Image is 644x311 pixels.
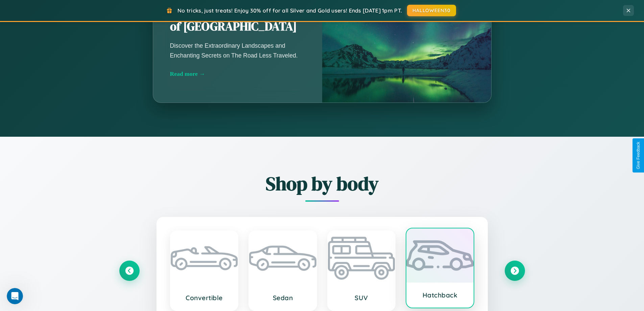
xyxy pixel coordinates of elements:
h3: Sedan [256,294,310,302]
h2: Shop by body [119,171,525,197]
h3: Hatchback [413,291,467,299]
div: Read more → [170,70,305,77]
div: Give Feedback [636,142,641,169]
h3: Convertible [177,294,231,302]
h3: SUV [335,294,388,302]
button: HALLOWEEN30 [407,5,456,16]
p: Discover the Extraordinary Landscapes and Enchanting Secrets on The Road Less Traveled. [170,41,305,60]
iframe: Intercom live chat [7,288,23,304]
h2: Unearthing the Mystique of [GEOGRAPHIC_DATA] [170,3,305,35]
span: No tricks, just treats! Enjoy 30% off for all Silver and Gold users! Ends [DATE] 1pm PT. [177,7,402,14]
